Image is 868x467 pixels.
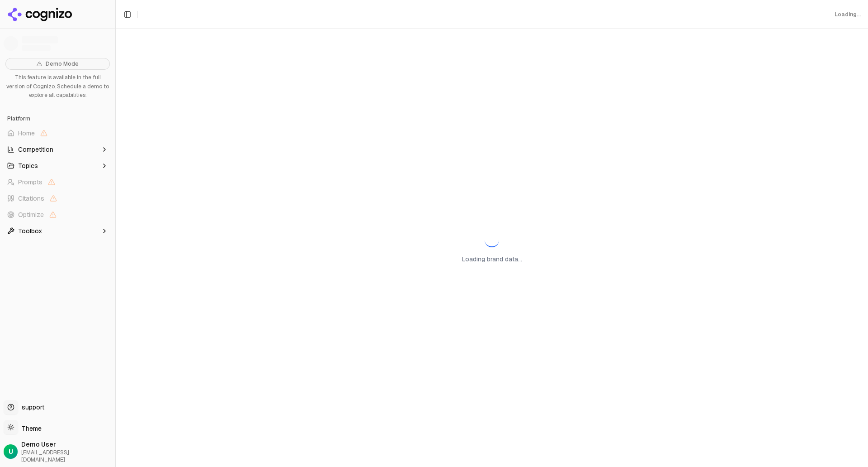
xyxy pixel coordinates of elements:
[18,178,42,187] span: Prompts
[4,111,112,126] div: Platform
[46,60,79,67] span: Demo Mode
[18,161,38,170] span: Topics
[4,142,112,157] button: Competition
[18,403,44,412] span: support
[4,159,112,173] button: Topics
[18,424,42,433] span: Theme
[9,447,13,456] span: U
[4,224,112,238] button: Toolbox
[18,129,35,138] span: Home
[18,194,44,203] span: Citations
[21,440,112,449] span: Demo User
[18,145,53,154] span: Competition
[18,226,42,236] span: Toolbox
[21,449,112,463] span: [EMAIL_ADDRESS][DOMAIN_NAME]
[5,73,110,100] p: This feature is available in the full version of Cognizo. Schedule a demo to explore all capabili...
[18,210,44,219] span: Optimize
[835,11,861,18] div: Loading...
[462,255,522,264] p: Loading brand data...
